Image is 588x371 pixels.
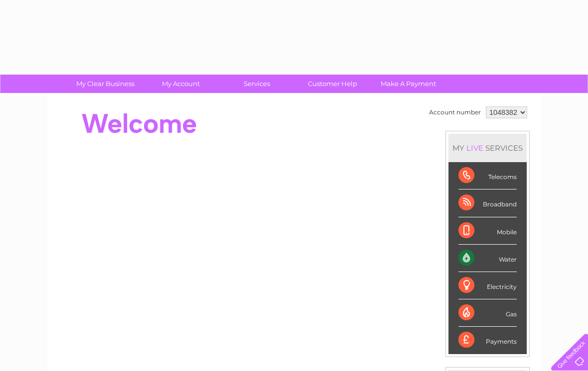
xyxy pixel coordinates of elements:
a: Customer Help [292,75,374,93]
a: Services [216,75,298,93]
div: Broadband [458,189,517,217]
div: Payments [458,327,517,354]
div: Telecoms [458,162,517,189]
div: Electricity [458,272,517,299]
a: Make A Payment [367,75,449,93]
a: My Clear Business [64,75,147,93]
a: My Account [140,75,222,93]
div: LIVE [464,143,485,153]
div: MY SERVICES [448,134,527,162]
div: Gas [458,299,517,327]
div: Mobile [458,217,517,245]
td: Account number [427,104,483,121]
div: Water [458,245,517,272]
